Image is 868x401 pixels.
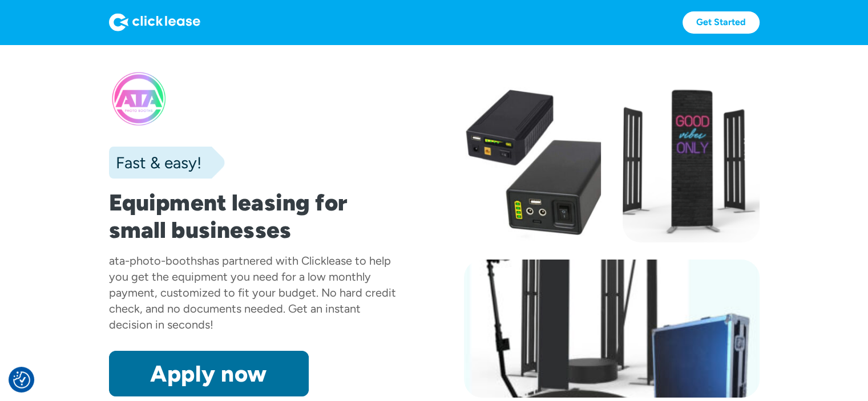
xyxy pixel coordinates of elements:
[13,371,30,388] button: Consent Preferences
[109,13,200,31] img: Logo
[109,151,201,174] div: Fast & easy!
[109,189,405,244] h1: Equipment leasing for small businesses
[109,351,309,396] a: Apply now
[109,254,202,268] div: ata-photo-booths
[109,254,396,331] div: has partnered with Clicklease to help you get the equipment you need for a low monthly payment, c...
[13,371,30,388] img: Revisit consent button
[683,11,760,34] a: Get Started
